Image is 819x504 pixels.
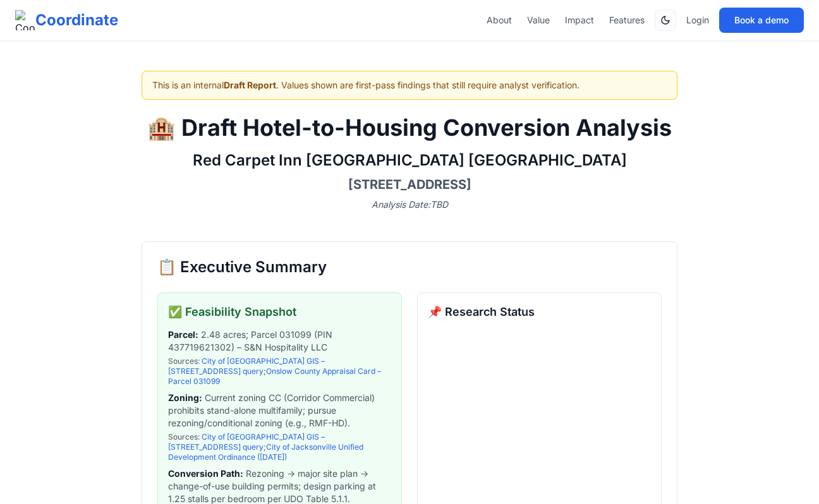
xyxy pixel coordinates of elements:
strong: Parcel : [168,329,198,340]
span: Coordinate [35,10,118,30]
div: This is an internal . Values shown are first-pass findings that still require analyst verification. [142,71,677,100]
h1: 🏨 Draft Hotel-to-Housing Conversion Analysis [142,115,677,140]
a: Features [609,14,645,27]
img: Coordinate [15,10,35,30]
button: Switch to dark mode [655,9,676,31]
h3: [STREET_ADDRESS] [142,176,677,193]
a: City of [GEOGRAPHIC_DATA] GIS – [STREET_ADDRESS] query [168,356,325,376]
a: About [487,14,512,27]
h3: 📌 Research Status [428,303,651,321]
a: City of [GEOGRAPHIC_DATA] GIS – [STREET_ADDRESS] query [168,432,325,452]
a: Onslow County Appraisal Card – Parcel 031099 [168,366,381,386]
a: Value [527,14,550,27]
span: Current zoning CC (Corridor Commercial) prohibits stand-alone multifamily; pursue rezoning/condit... [168,392,391,429]
span: Sources : [168,432,391,462]
h2: Red Carpet Inn [GEOGRAPHIC_DATA] [GEOGRAPHIC_DATA] [142,150,677,171]
span: ; [168,432,325,452]
a: Impact [565,14,594,27]
p: Analysis Date: TBD [142,198,677,211]
strong: Conversion Path : [168,468,243,479]
h3: ✅ Feasibility Snapshot [168,303,391,321]
button: Book a demo [719,8,804,33]
strong: Draft Report [224,80,276,90]
a: City of Jacksonville Unified Development Ordinance ([DATE]) [168,442,363,462]
span: Sources : [168,356,391,387]
strong: Zoning : [168,392,202,403]
a: Coordinate [15,10,118,30]
span: 2.48 acres; Parcel 031099 (PIN 437719621302) – S&N Hospitality LLC [168,328,391,354]
span: ; [168,356,325,376]
h2: 📋 Executive Summary [157,257,662,277]
a: Login [686,14,709,27]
